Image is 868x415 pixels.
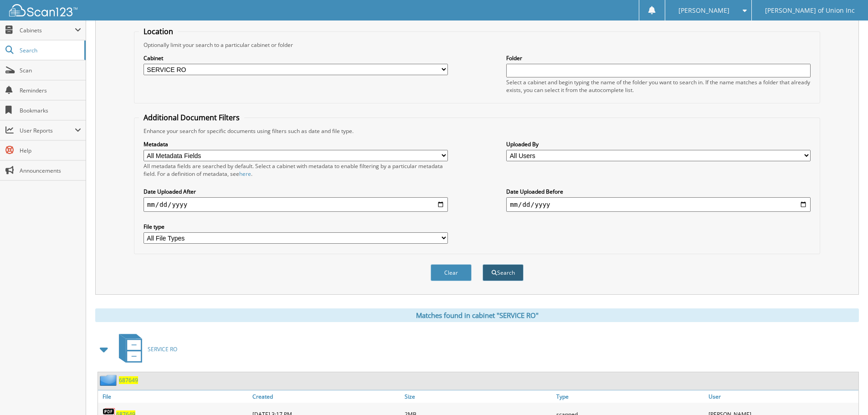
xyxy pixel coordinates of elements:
[506,197,811,212] input: end
[822,371,868,415] iframe: Chat Widget
[144,188,448,195] label: Date Uploaded After
[144,162,448,178] div: All metadata fields are searched by default. Select a cabinet with metadata to enable filtering b...
[139,127,815,135] div: Enhance your search for specific documents using filters such as date and file type.
[506,188,811,195] label: Date Uploaded Before
[139,26,178,36] legend: Location
[144,223,448,231] label: File type
[20,167,81,174] span: Announcements
[506,54,811,62] label: Folder
[144,140,448,148] label: Metadata
[706,390,858,403] a: User
[402,390,555,403] a: Size
[20,87,81,94] span: Reminders
[483,264,524,281] button: Search
[144,197,448,212] input: start
[139,113,244,123] legend: Additional Document Filters
[113,331,177,367] a: SERVICE RO
[95,308,859,322] div: Matches found in cabinet "SERVICE RO"
[239,170,251,178] a: here
[250,390,402,403] a: Created
[98,390,250,403] a: File
[678,8,729,13] span: [PERSON_NAME]
[20,107,81,114] span: Bookmarks
[20,46,80,54] span: Search
[20,127,75,134] span: User Reports
[20,147,81,154] span: Help
[506,78,811,94] div: Select a cabinet and begin typing the name of the folder you want to search in. If the name match...
[100,374,119,386] img: folder2.png
[554,390,706,403] a: Type
[144,54,448,62] label: Cabinet
[119,376,138,384] a: 687649
[765,8,855,13] span: [PERSON_NAME] of Union Inc
[20,67,81,74] span: Scan
[9,4,77,16] img: scan123-logo-white.svg
[20,26,75,34] span: Cabinets
[139,41,815,49] div: Optionally limit your search to a particular cabinet or folder
[148,345,177,353] span: SERVICE RO
[431,264,472,281] button: Clear
[506,140,811,148] label: Uploaded By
